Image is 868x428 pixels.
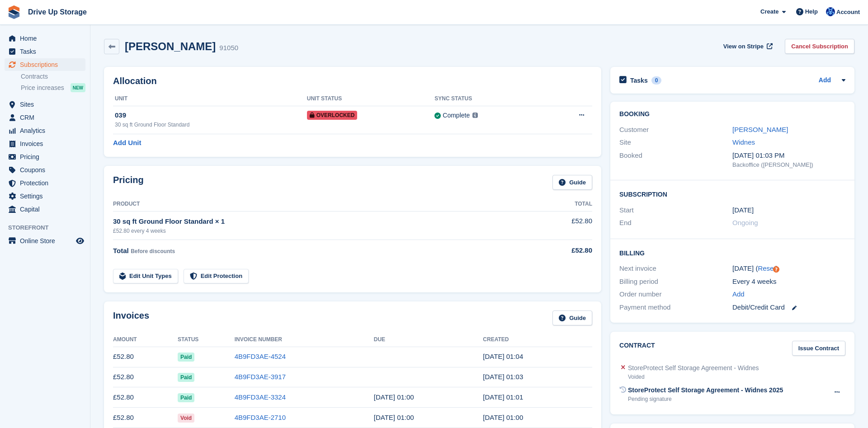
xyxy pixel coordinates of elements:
[20,151,74,163] span: Pricing
[113,76,592,86] h2: Allocation
[5,137,85,150] a: menu
[235,353,286,360] a: 4B9FD3AE-4524
[20,124,74,137] span: Analytics
[20,235,74,247] span: Online Store
[720,39,774,54] a: View on Stripe
[178,393,194,402] span: Paid
[483,414,523,421] time: 2025-06-19 00:00:52 UTC
[113,367,178,387] td: £52.80
[552,310,592,325] a: Guide
[619,277,732,287] div: Billing period
[20,190,74,202] span: Settings
[178,373,194,382] span: Paid
[115,121,307,129] div: 30 sq ft Ground Floor Standard
[732,126,788,133] a: [PERSON_NAME]
[483,373,523,381] time: 2025-08-14 00:03:10 UTC
[434,92,544,106] th: Sync Status
[21,72,85,81] a: Contracts
[651,76,662,85] div: 0
[619,218,732,228] div: End
[5,45,85,58] a: menu
[131,248,175,254] span: Before discounts
[619,289,732,300] div: Order number
[732,289,745,300] a: Add
[483,353,523,360] time: 2025-09-11 00:04:05 UTC
[732,151,845,161] div: [DATE] 01:03 PM
[792,341,845,356] a: Issue Contract
[178,414,194,423] span: Void
[628,395,783,403] div: Pending signature
[732,277,845,287] div: Every 4 weeks
[20,98,74,111] span: Sites
[732,205,754,216] time: 2025-06-19 00:00:00 UTC
[619,341,655,356] h2: Contract
[374,333,483,347] th: Due
[178,333,235,347] th: Status
[628,363,759,373] div: StoreProtect Self Storage Agreement - Widnes
[115,110,307,121] div: 039
[836,8,860,17] span: Account
[483,333,592,347] th: Created
[113,216,528,227] div: 30 sq ft Ground Floor Standard × 1
[619,189,845,198] h2: Subscription
[5,203,85,216] a: menu
[5,151,85,163] a: menu
[20,58,74,71] span: Subscriptions
[619,151,732,169] div: Booked
[5,58,85,71] a: menu
[528,211,592,240] td: £52.80
[113,333,178,347] th: Amount
[732,302,845,313] div: Debit/Credit Card
[20,177,74,189] span: Protection
[552,175,592,190] a: Guide
[113,92,307,106] th: Unit
[528,245,592,256] div: £52.80
[113,197,528,212] th: Product
[184,269,249,284] a: Edit Protection
[21,83,85,93] a: Price increases NEW
[5,177,85,189] a: menu
[5,111,85,124] a: menu
[826,7,835,16] img: Widnes Team
[528,197,592,212] th: Total
[113,247,129,254] span: Total
[5,32,85,45] a: menu
[5,190,85,202] a: menu
[723,42,764,51] span: View on Stripe
[235,373,286,381] a: 4B9FD3AE-3917
[628,386,783,395] div: StoreProtect Self Storage Agreement - Widnes 2025
[5,98,85,111] a: menu
[235,393,286,401] a: 4B9FD3AE-3324
[819,75,831,86] a: Add
[619,205,732,216] div: Start
[7,5,21,19] img: stora-icon-8386f47178a22dfd0bd8f6a31ec36ba5ce8667c1dd55bd0f319d3a0aa187defe.svg
[113,310,149,325] h2: Invoices
[374,393,414,401] time: 2025-07-18 00:00:00 UTC
[235,414,286,421] a: 4B9FD3AE-2710
[24,5,90,19] a: Drive Up Storage
[630,76,648,85] h2: Tasks
[760,7,778,16] span: Create
[805,7,818,16] span: Help
[113,269,178,284] a: Edit Unit Types
[732,138,755,146] a: Widnes
[5,235,85,247] a: menu
[178,353,194,362] span: Paid
[113,227,528,235] div: £52.80 every 4 weeks
[21,84,64,92] span: Price increases
[5,124,85,137] a: menu
[472,113,478,118] img: icon-info-grey-7440780725fd019a000dd9b08b2336e03edf1995a4989e88bcd33f0948082b44.svg
[619,137,732,148] div: Site
[20,32,74,45] span: Home
[443,111,470,120] div: Complete
[732,160,845,169] div: Backoffice ([PERSON_NAME])
[113,175,144,190] h2: Pricing
[619,125,732,135] div: Customer
[113,408,178,428] td: £52.80
[20,45,74,58] span: Tasks
[75,235,85,246] a: Preview store
[20,137,74,150] span: Invoices
[20,164,74,176] span: Coupons
[113,347,178,367] td: £52.80
[732,263,845,274] div: [DATE] ( )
